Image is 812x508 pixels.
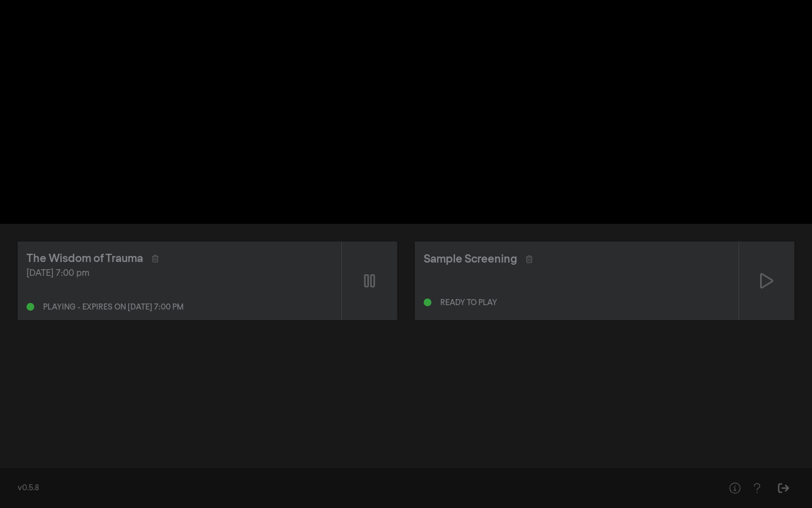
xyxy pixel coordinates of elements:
div: v0.5.8 [18,483,702,494]
div: The Wisdom of Trauma [27,250,143,267]
button: Help [746,477,768,499]
div: [DATE] 7:00 pm [27,267,333,280]
button: Sign Out [772,477,794,499]
button: Help [724,477,746,499]
div: Ready to play [440,299,497,307]
div: Sample Screening [424,251,517,268]
div: Playing - expires on [DATE] 7:00 pm [43,303,183,311]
